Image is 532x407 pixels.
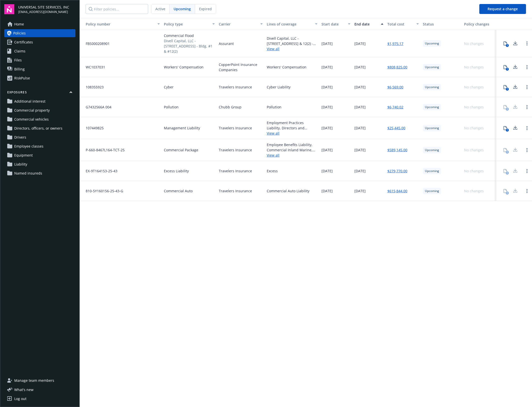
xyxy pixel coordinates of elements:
div: No changes [464,147,484,153]
span: Policies [13,29,26,37]
span: Upcoming [425,105,439,109]
div: 1 [506,68,509,71]
span: [DATE] [321,125,333,131]
span: Travelers Insurance [219,188,252,194]
span: Manage team members [14,377,54,385]
div: Log out [14,395,26,403]
button: End date [352,18,385,30]
a: Open options [524,125,530,131]
span: Commercial vehicles [14,115,49,123]
div: RiskPulse [14,74,30,82]
div: Carrier [219,21,257,27]
span: Drivers [14,133,26,141]
div: Start date [321,21,345,27]
span: Upcoming [174,6,191,11]
span: Home [14,20,24,28]
span: Billing [14,65,25,73]
a: Open options [524,168,530,174]
a: Files [4,56,75,64]
a: Employee classes [4,142,75,150]
div: Policy number [82,21,154,27]
span: [DATE] [354,41,366,46]
span: Workers' Compensation [164,64,204,70]
div: No changes [464,64,484,70]
span: Active [155,6,165,11]
div: No changes [464,125,484,131]
a: Commercial property [4,106,75,114]
button: Status [421,18,462,30]
span: Expired [199,6,212,11]
span: Upcoming [425,169,439,173]
div: No changes [464,41,484,46]
span: Equipment [14,151,33,159]
button: Policy type [162,18,217,30]
span: [DATE] [354,64,366,70]
span: Employee classes [14,142,43,150]
span: EX-9T164153-25-43 [82,168,117,174]
div: Divell Capital, LLC - [STREET_ADDRESS] & 12(2) - Flood [267,36,318,46]
div: End date [354,21,378,27]
div: Employee Benefits Liability, Commercial Inland Marine, Commercial Property, General Liability [267,142,318,153]
span: Named insureds [14,169,42,177]
a: $1,975.17 [387,41,403,46]
a: Equipment [4,151,75,159]
img: navigator-logo.svg [4,4,14,14]
div: 1 [506,44,509,47]
button: UNIVERSAL SITE SERVICES, INC[EMAIL_ADDRESS][DOMAIN_NAME] [18,4,75,14]
a: $615,844.00 [387,188,407,194]
a: Billing [4,65,75,73]
span: FBS000208901 [82,41,110,46]
a: Home [4,20,75,28]
a: Open options [524,40,530,46]
a: Liability [4,160,75,168]
div: Total cost [387,21,414,27]
span: Travelers Insurance [219,168,252,174]
span: [DATE] [321,41,333,46]
button: 1 [500,123,510,133]
a: Open options [524,64,530,70]
a: $25,445.00 [387,125,405,131]
div: Employment Practices Liability, Directors and Officers, Fiduciary Liability, Crime [267,120,318,131]
span: Commercial Auto [164,188,193,194]
span: [DATE] [321,188,333,194]
span: [DATE] [321,168,333,174]
div: Lines of coverage [267,21,312,27]
button: Carrier [217,18,265,30]
button: Request a change [479,4,526,14]
div: Policy type [164,21,209,27]
a: Commercial vehicles [4,115,75,123]
a: Named insureds [4,169,75,177]
a: $589,145.00 [387,147,407,153]
span: Travelers Insurance [219,147,252,153]
span: G7432566A 004 [82,104,111,110]
button: What's new [4,387,41,392]
a: Directors, officers, or owners [4,124,75,132]
span: [DATE] [321,147,333,153]
a: $279,770.00 [387,168,407,174]
button: Lines of coverage [265,18,320,30]
span: Directors, officers, or owners [14,124,62,132]
a: Open options [524,147,530,153]
a: Claims [4,47,75,55]
span: What ' s new [14,387,33,392]
span: [DATE] [321,64,333,70]
span: Claims [14,47,25,55]
span: [DATE] [321,104,333,110]
a: Open options [524,188,530,194]
div: Excess [267,168,278,174]
a: Open options [524,84,530,90]
span: Upcoming [425,148,439,152]
button: Policy changes [462,18,496,30]
span: Cyber [164,84,174,90]
a: View all [267,153,318,158]
div: Policy changes [464,21,494,27]
span: [EMAIL_ADDRESS][DOMAIN_NAME] [18,10,69,14]
span: Pollution [164,104,179,110]
span: Chubb Group [219,104,242,110]
a: View all [267,46,318,51]
span: Upcoming [425,189,439,193]
button: 1 [500,38,510,48]
a: $6,569.00 [387,84,403,90]
div: Commercial Auto Liability [267,188,309,194]
div: Toggle SortBy [82,21,154,27]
